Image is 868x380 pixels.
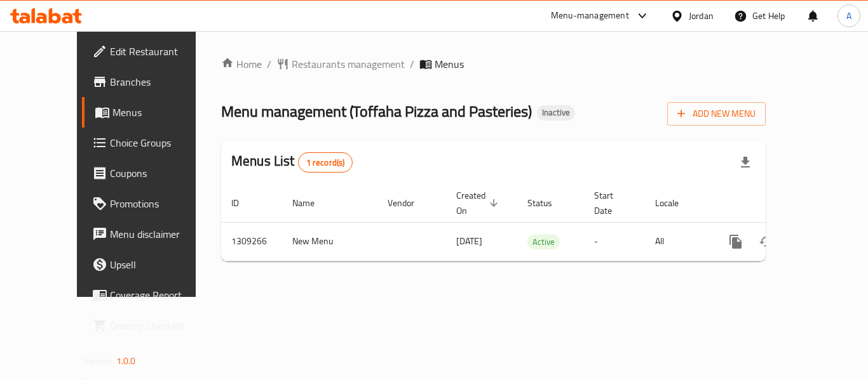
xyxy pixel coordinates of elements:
[456,188,502,218] span: Created On
[110,287,212,303] span: Coverage Report
[110,226,212,242] span: Menu disclaimer
[110,135,212,150] span: Choice Groups
[730,147,761,178] div: Export file
[527,195,569,211] span: Status
[221,56,262,72] a: Home
[846,9,851,23] span: A
[116,353,136,369] span: 1.0.0
[721,226,751,257] button: more
[527,235,560,249] span: Active
[231,195,255,211] span: ID
[221,56,766,72] nav: breadcrumb
[751,226,782,257] button: Change Status
[112,105,212,120] span: Menus
[584,222,645,261] td: -
[292,195,331,211] span: Name
[82,219,222,249] a: Menu disclaimer
[537,107,575,118] span: Inactive
[110,196,212,211] span: Promotions
[231,152,353,173] h2: Menus List
[110,166,212,181] span: Coupons
[82,128,222,158] a: Choice Groups
[456,233,482,249] span: [DATE]
[537,105,575,121] div: Inactive
[298,152,353,173] div: Total records count
[299,157,353,169] span: 1 record(s)
[82,158,222,188] a: Coupons
[82,310,222,341] a: Grocery Checklist
[110,74,212,89] span: Branches
[594,188,630,218] span: Start Date
[551,8,629,23] div: Menu-management
[83,353,114,369] span: Version:
[282,222,377,261] td: New Menu
[82,188,222,219] a: Promotions
[82,36,222,67] a: Edit Restaurant
[82,249,222,280] a: Upsell
[410,56,414,72] li: /
[689,9,714,23] div: Jordan
[82,97,222,128] a: Menus
[267,56,271,72] li: /
[710,184,853,223] th: Actions
[276,56,405,72] a: Restaurants management
[527,234,560,249] div: Active
[110,318,212,333] span: Grocery Checklist
[435,56,464,72] span: Menus
[82,280,222,310] a: Coverage Report
[667,102,766,126] button: Add New Menu
[82,67,222,97] a: Branches
[221,97,532,126] span: Menu management ( Toffaha Pizza and Pasteries )
[110,44,212,59] span: Edit Restaurant
[110,257,212,272] span: Upsell
[221,222,282,261] td: 1309266
[645,222,710,261] td: All
[221,184,853,261] table: enhanced table
[388,195,431,211] span: Vendor
[655,195,695,211] span: Locale
[677,106,756,122] span: Add New Menu
[292,56,405,72] span: Restaurants management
